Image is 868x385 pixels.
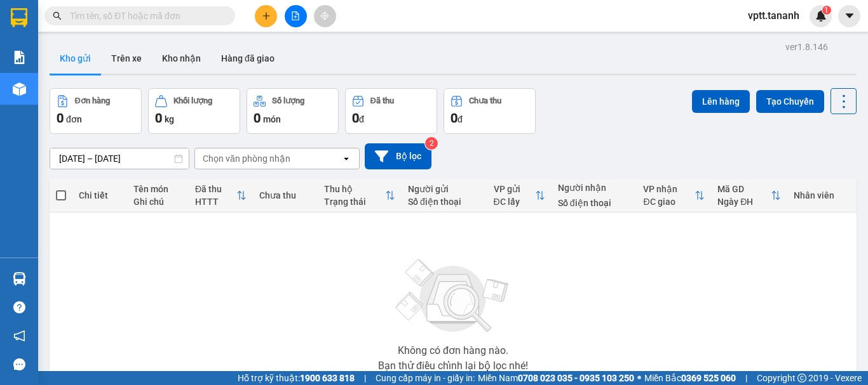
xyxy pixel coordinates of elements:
div: Chưa thu [259,190,311,200]
span: file-add [291,11,300,20]
button: Bộ lọc [365,143,431,169]
button: Tạo Chuyến [756,90,824,113]
div: Mã GD [717,184,771,194]
img: warehouse-icon [13,82,26,96]
button: Hàng đã giao [211,43,285,74]
img: svg+xml;base64,PHN2ZyBjbGFzcz0ibGlzdC1wbHVnX19zdmciIHhtbG5zPSJodHRwOi8vd3d3LnczLm9yZy8yMDAwL3N2Zy... [390,252,517,341]
button: Đã thu0đ [345,88,437,134]
div: Chi tiết [79,190,121,200]
div: Không có đơn hàng nào. [398,346,508,356]
div: Người gửi [408,184,481,194]
span: 0 [155,110,162,126]
input: Tìm tên, số ĐT hoặc mã đơn [70,9,220,23]
div: VP nhận [643,184,695,194]
span: 0 [254,110,261,126]
div: Đã thu [195,184,236,194]
input: Select a date range. [50,148,189,169]
div: Chọn văn phòng nhận [203,152,290,165]
button: Chưa thu0đ [444,88,536,134]
th: Toggle SortBy [487,179,552,212]
div: Trạng thái [324,197,385,207]
span: message [13,358,25,370]
img: warehouse-icon [13,272,26,285]
div: Người nhận [558,183,631,193]
button: Số lượng0món [247,88,339,134]
span: 0 [57,110,64,126]
div: HTTT [195,197,236,207]
strong: 0369 525 060 [681,373,736,383]
span: 0 [451,110,458,126]
button: file-add [285,5,307,27]
button: plus [255,5,277,27]
div: Ngày ĐH [717,197,771,207]
div: Ghi chú [133,197,182,207]
img: solution-icon [13,51,26,64]
span: Miền Bắc [644,371,736,385]
strong: 1900 633 818 [300,373,355,383]
span: kg [165,114,174,124]
span: plus [262,11,271,20]
div: Đã thu [370,96,394,105]
button: Trên xe [101,43,152,74]
button: Đơn hàng0đơn [50,88,142,134]
img: icon-new-feature [815,10,827,22]
span: ⚪️ [637,375,641,381]
span: notification [13,330,25,342]
div: Số lượng [272,96,304,105]
button: Khối lượng0kg [148,88,240,134]
button: Lên hàng [692,90,750,113]
span: đ [458,114,463,124]
span: search [53,11,62,20]
div: Bạn thử điều chỉnh lại bộ lọc nhé! [378,361,528,371]
div: Chưa thu [469,96,501,105]
span: | [745,371,747,385]
div: ĐC lấy [494,197,535,207]
span: caret-down [844,10,855,22]
div: ver 1.8.146 [785,40,828,54]
div: Đơn hàng [75,96,110,105]
span: copyright [797,374,806,382]
span: 1 [824,6,829,15]
span: vptt.tananh [738,8,810,23]
span: đ [359,114,364,124]
strong: 0708 023 035 - 0935 103 250 [518,373,634,383]
span: | [364,371,366,385]
th: Toggle SortBy [637,179,711,212]
img: logo-vxr [11,8,27,27]
button: aim [314,5,336,27]
span: Cung cấp máy in - giấy in: [376,371,475,385]
span: question-circle [13,301,25,313]
th: Toggle SortBy [318,179,402,212]
div: Số điện thoại [558,198,631,208]
th: Toggle SortBy [189,179,253,212]
div: VP gửi [494,184,535,194]
div: Thu hộ [324,184,385,194]
sup: 2 [425,137,438,150]
div: ĐC giao [643,197,695,207]
button: Kho gửi [50,43,101,74]
div: Tên món [133,184,182,194]
span: 0 [352,110,359,126]
span: món [263,114,281,124]
button: caret-down [838,5,860,27]
span: Miền Nam [478,371,634,385]
span: aim [320,11,329,20]
div: Số điện thoại [408,197,481,207]
svg: open [341,153,351,164]
sup: 1 [822,6,831,15]
th: Toggle SortBy [711,179,787,212]
span: Hỗ trợ kỹ thuật: [238,371,355,385]
div: Nhân viên [794,190,850,200]
span: đơn [66,114,82,124]
div: Khối lượng [173,96,212,105]
button: Kho nhận [152,43,211,74]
